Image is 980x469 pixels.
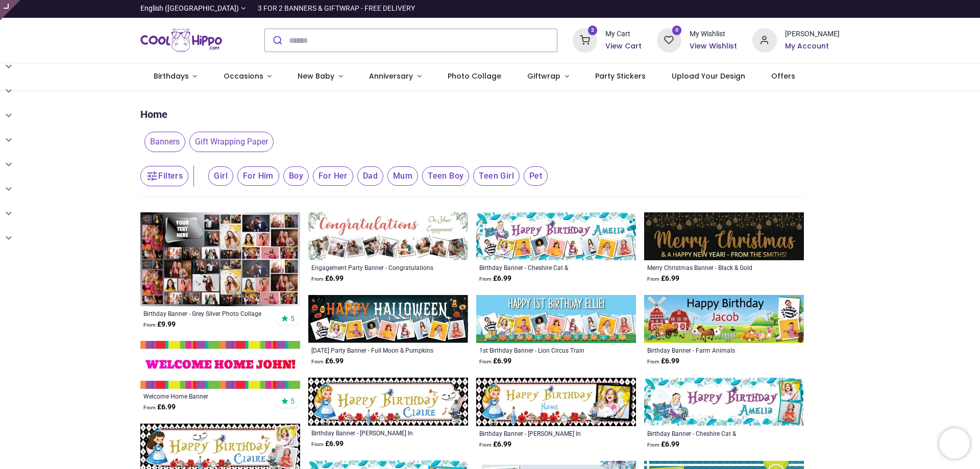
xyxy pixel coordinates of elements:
span: Upload Your Design [672,71,745,81]
sup: 0 [672,26,682,35]
span: Dad [357,166,383,186]
img: Personalised Happy Birthday Banner - Alice In Wonderland Party - 1 Photo Upload [476,378,636,426]
button: Filters [140,166,188,186]
div: [PERSON_NAME] [785,29,840,39]
iframe: Customer reviews powered by Trustpilot [625,4,840,14]
img: Cool Hippo [140,26,222,55]
a: 0 [657,36,681,44]
strong: £ 6.99 [479,439,511,450]
strong: £ 6.99 [143,402,176,412]
a: 1st Birthday Banner - Lion Circus Train [479,346,602,354]
span: Photo Collage [448,71,501,81]
a: Birthday Banner - [PERSON_NAME] In Wonderland Party [479,429,602,437]
span: Pet [524,166,548,186]
strong: £ 6.99 [311,356,344,366]
a: Giftwrap [514,63,582,90]
span: Giftwrap [527,71,560,81]
a: Birthday Banner - Cheshire Cat & [PERSON_NAME] In Wonderland [647,429,770,437]
span: From [143,322,156,328]
img: Personalised Happy 1st Birthday Banner - Lion Circus Train - 9 Photo Upload [476,295,636,343]
span: From [479,442,492,448]
a: Home [140,107,167,121]
a: Anniversary [356,63,434,90]
img: Personalised Happy Birthday Banner - Cheshire Cat & Alice In Wonderland - Custom Name & 2 Photo U... [644,378,804,426]
span: From [479,276,492,282]
span: Birthdays [154,71,189,81]
iframe: Brevo live chat [939,428,970,459]
img: Welcome Home Banner - Rainbow Stripy [140,341,300,389]
img: Personalised Merry Christmas Banner - Black & Gold Festive Baubles - Custom Text [644,212,804,260]
span: From [143,405,156,410]
img: Personalised Birthday Backdrop Banner - Grey Silver Photo Collage - Add Text & 48 Photo [140,212,300,306]
span: For Her [313,166,353,186]
img: Personalised Happy Birthday Banner - Cheshire Cat & Alice In Wonderland - Custom Name & 9 Photo U... [476,212,636,260]
a: Birthday Banner - Cheshire Cat & [PERSON_NAME] In Wonderland [479,263,602,271]
a: Birthday Banner - Grey Silver Photo Collage [143,309,266,317]
a: English ([GEOGRAPHIC_DATA]) [140,4,246,14]
span: Anniversary [369,71,413,81]
span: New Baby [298,71,334,81]
a: Welcome Home Banner [143,392,266,400]
a: Birthdays [140,63,210,90]
strong: £ 6.99 [311,274,344,284]
span: From [479,359,492,364]
a: My Account [785,41,840,52]
a: 2 [573,36,597,44]
div: Engagement Party Banner - Congratulations Hearts [311,263,434,271]
a: Merry Christmas Banner - Black & Gold Festive Baubles [647,263,770,271]
strong: £ 6.99 [647,356,679,366]
button: Submit [265,29,289,52]
a: Occasions [210,63,285,90]
sup: 2 [588,26,598,35]
img: Personalised Birthday Banner - Farm Animals - 2 Photo Upload [644,295,804,343]
div: Birthday Banner - [PERSON_NAME] In Wonderland Party [311,429,434,437]
span: Teen Boy [422,166,469,186]
strong: £ 9.99 [143,319,176,330]
span: Offers [771,71,795,81]
span: From [647,442,659,448]
strong: £ 6.99 [647,274,679,284]
div: 3 FOR 2 BANNERS & GIFTWRAP - FREE DELIVERY [258,4,415,14]
span: Teen Girl [473,166,520,186]
button: Gift Wrapping Paper [185,132,274,152]
img: Personalised Halloween Party Banner - Full Moon & Pumpkins - 9 Photo Upload [308,295,468,343]
a: View Cart [605,41,642,52]
span: From [311,276,324,282]
span: Occasions [224,71,263,81]
a: Logo of Cool Hippo [140,26,222,55]
span: 5 [290,397,295,406]
strong: £ 6.99 [479,274,511,284]
a: View Wishlist [690,41,737,52]
span: 5 [290,314,295,323]
span: Party Stickers [595,71,646,81]
div: My Wishlist [690,29,737,39]
span: For Him [237,166,279,186]
span: Boy [283,166,309,186]
a: [DATE] Party Banner - Full Moon & Pumpkins [311,346,434,354]
strong: £ 6.99 [479,356,511,366]
span: From [647,359,659,364]
img: Personalised Happy Birthday Banner - Alice In Wonderland Party - Custom Name [308,378,468,426]
a: New Baby [285,63,356,90]
a: Birthday Banner - Farm Animals [647,346,770,354]
span: Girl [208,166,233,186]
span: From [647,276,659,282]
span: From [311,359,324,364]
span: Mum [387,166,418,186]
button: Banners [140,132,185,152]
span: Gift Wrapping Paper [189,132,274,152]
strong: £ 6.99 [311,439,344,449]
span: Banners [144,132,185,152]
span: From [311,441,324,447]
